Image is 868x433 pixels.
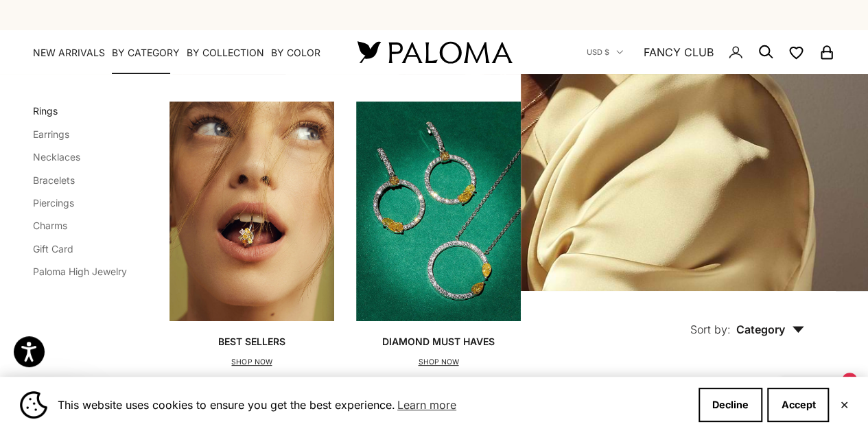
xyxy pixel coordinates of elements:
p: Best Sellers [218,335,285,349]
a: Gift Card [33,243,73,255]
button: Close [839,401,848,409]
a: Charms [33,220,67,231]
nav: Primary navigation [33,46,325,60]
a: Necklaces [33,151,80,163]
a: Piercings [33,197,74,209]
a: Bracelets [33,174,75,186]
span: USD $ [587,46,609,58]
button: Accept [767,388,829,422]
a: Paloma High Jewelry [33,266,127,277]
a: Earrings [33,128,69,140]
p: SHOP NOW [218,355,285,369]
button: USD $ [587,46,623,58]
nav: Secondary navigation [587,30,835,74]
a: Learn more [395,395,458,415]
a: Diamond Must HavesSHOP NOW [356,102,521,368]
a: NEW ARRIVALS [33,46,105,60]
img: Cookie banner [20,391,47,419]
p: SHOP NOW [382,355,495,369]
span: This website uses cookies to ensure you get the best experience. [58,395,688,415]
summary: By Color [271,46,320,60]
a: Best SellersSHOP NOW [169,102,334,368]
a: FANCY CLUB [644,43,714,61]
button: Decline [699,388,762,422]
a: Rings [33,105,58,117]
button: Sort by: Category [659,291,836,349]
p: Diamond Must Haves [382,335,495,349]
summary: By Category [112,46,180,60]
span: Category [736,323,804,336]
span: Sort by: [690,323,731,336]
summary: By Collection [187,46,264,60]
